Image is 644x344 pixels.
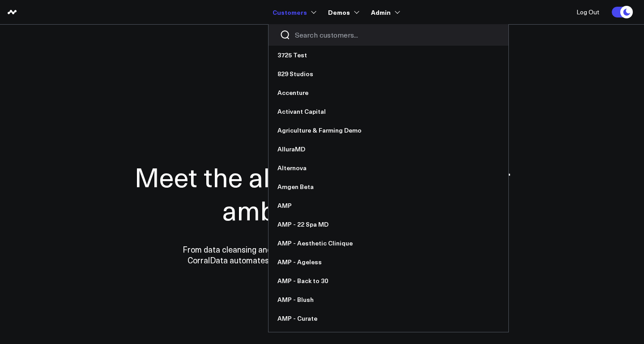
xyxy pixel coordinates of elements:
[269,64,508,83] a: 829 Studios
[280,30,290,40] button: Search customers button
[103,160,542,226] h1: Meet the all-in-one data hub for ambitious teams
[269,121,508,140] a: Agriculture & Farming Demo
[371,4,398,20] a: Admin
[269,309,508,328] a: AMP - Curate
[269,215,508,234] a: AMP - 22 Spa MD
[295,30,497,40] input: Search customers input
[163,244,481,266] p: From data cleansing and integration to personalized dashboards and insights, CorralData automates...
[269,196,508,215] a: AMP
[269,290,508,309] a: AMP - Blush
[269,102,508,121] a: Activant Capital
[269,140,508,159] a: AlluraMD
[269,271,508,290] a: AMP - Back to 30
[328,4,358,20] a: Demos
[269,234,508,253] a: AMP - Aesthetic Clinique
[269,253,508,271] a: AMP - Ageless
[273,4,315,20] a: Customers
[269,177,508,196] a: Amgen Beta
[269,159,508,177] a: Alternova
[269,46,508,64] a: 3725 Test
[269,83,508,102] a: Accenture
